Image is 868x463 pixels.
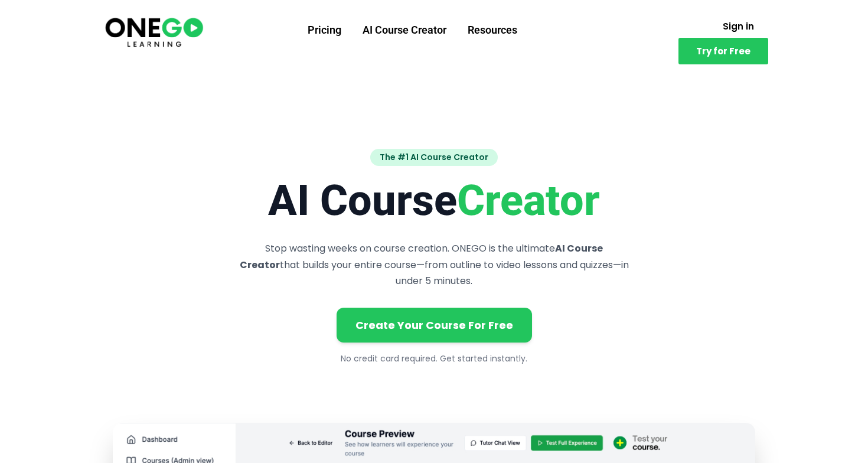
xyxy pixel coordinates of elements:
h1: AI Course [113,175,755,226]
a: Create Your Course For Free [337,308,532,343]
strong: AI Course Creator [240,242,603,271]
a: AI Course Creator [352,15,457,45]
span: The #1 AI Course Creator [370,149,498,166]
span: Try for Free [696,47,750,56]
span: Creator [457,175,600,226]
a: Try for Free [678,38,768,64]
p: Stop wasting weeks on course creation. ONEGO is the ultimate that builds your entire course—from ... [236,240,632,289]
a: Resources [457,15,528,45]
a: Sign in [709,15,768,38]
a: Pricing [297,15,352,45]
span: Sign in [723,22,754,31]
p: No credit card required. Get started instantly. [113,352,755,366]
